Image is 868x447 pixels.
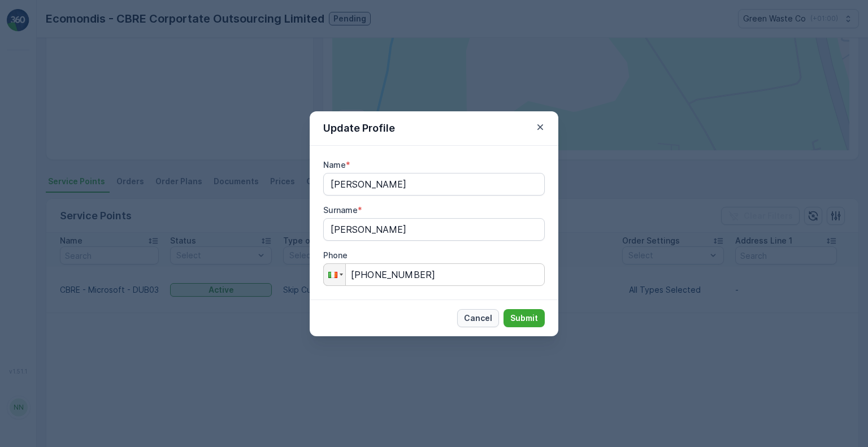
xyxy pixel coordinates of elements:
label: Phone [323,250,348,260]
label: Name [323,160,346,170]
p: Cancel [464,313,492,324]
input: 1 (702) 123-4567 [323,263,545,286]
button: Cancel [457,309,499,327]
p: Submit [510,313,538,324]
p: Update Profile [323,120,395,136]
label: Surname [323,205,358,215]
button: Submit [504,309,545,327]
div: Ireland: + 353 [324,264,345,285]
